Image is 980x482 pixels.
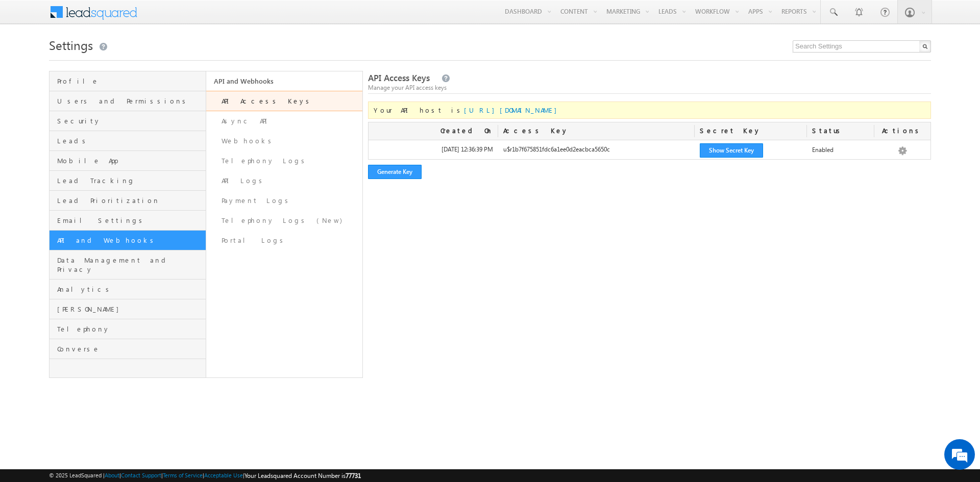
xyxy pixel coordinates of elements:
a: Terms of Service [163,472,203,478]
a: About [105,472,119,478]
a: Converse [50,339,206,359]
span: API and Webhooks [57,236,203,245]
a: Leads [50,131,206,151]
a: API Access Keys [206,91,363,111]
a: Webhooks [206,131,363,151]
a: Telephony Logs (New) [206,211,363,231]
span: Data Management and Privacy [57,256,203,274]
input: Search Settings [793,40,931,53]
a: Mobile App [50,151,206,171]
a: Users and Permissions [50,91,206,111]
div: Status [807,122,874,140]
span: Email Settings [57,216,203,225]
span: Telephony [57,324,203,334]
span: © 2025 LeadSquared | | | | | [49,471,361,480]
a: Acceptable Use [204,472,243,478]
span: Security [57,116,203,125]
a: [PERSON_NAME] [50,299,206,319]
span: Leads [57,136,203,145]
a: Security [50,111,206,131]
div: [DATE] 12:36:39 PM [369,145,498,159]
a: Async API [206,111,363,131]
div: Created On [369,122,498,140]
div: Manage your API access keys [368,83,931,92]
a: Lead Prioritization [50,191,206,211]
button: Generate Key [368,165,422,179]
div: Secret Key [695,122,807,140]
span: 77731 [346,472,361,479]
a: Analytics [50,280,206,299]
span: Users and Permissions [57,96,203,106]
a: Telephony [50,319,206,339]
span: Analytics [57,285,203,294]
a: Portal Logs [206,231,363,250]
div: u$r1b7f675851fdc6a1ee0d2eacbca5650c [498,145,695,159]
a: API Logs [206,171,363,191]
a: Profile [50,71,206,91]
a: API and Webhooks [206,71,363,91]
span: Converse [57,344,203,353]
button: Show Secret Key [700,143,763,158]
a: Telephony Logs [206,151,363,171]
a: Payment Logs [206,191,363,211]
span: [PERSON_NAME] [57,305,203,314]
span: Lead Tracking [57,176,203,185]
span: Your API host is [374,106,562,114]
a: Contact Support [121,472,161,478]
div: Actions [874,122,930,140]
span: Lead Prioritization [57,196,203,205]
a: Email Settings [50,211,206,231]
div: Enabled [807,145,874,159]
a: Data Management and Privacy [50,250,206,280]
span: Profile [57,77,203,86]
a: [URL][DOMAIN_NAME] [464,106,562,114]
span: Settings [49,37,93,53]
span: API Access Keys [368,72,430,84]
div: Access Key [498,122,695,140]
span: Your Leadsquared Account Number is [244,472,361,479]
a: Lead Tracking [50,171,206,191]
span: Mobile App [57,156,203,165]
a: API and Webhooks [50,231,206,250]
